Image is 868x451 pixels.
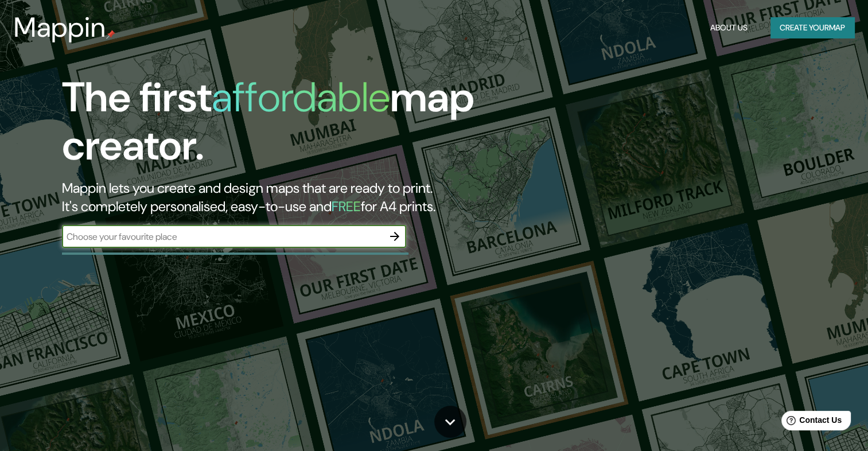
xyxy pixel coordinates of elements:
h5: FREE [332,197,361,215]
h2: Mappin lets you create and design maps that are ready to print. It's completely personalised, eas... [62,179,496,216]
button: Create yourmap [770,17,854,38]
input: Choose your favourite place [62,230,383,243]
h1: affordable [212,71,390,124]
iframe: Help widget launcher [766,406,855,438]
img: mappin-pin [106,30,115,39]
button: About Us [706,17,752,38]
h3: Mappin [14,11,106,44]
h1: The first map creator. [62,73,496,179]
